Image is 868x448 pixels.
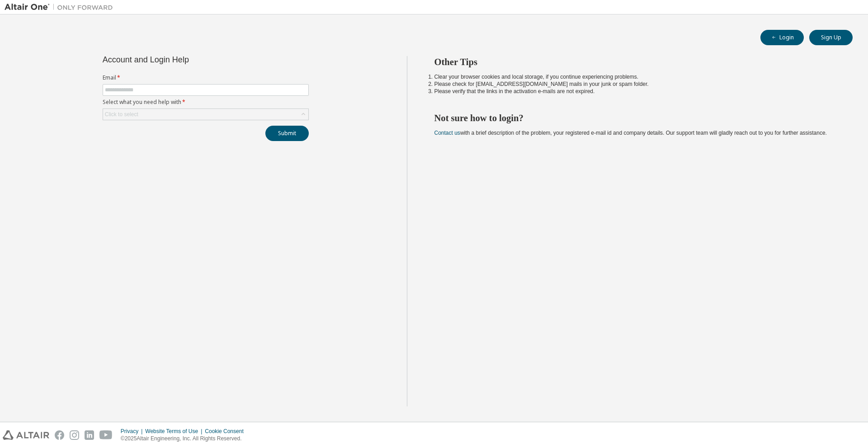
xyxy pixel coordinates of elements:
[760,30,804,45] button: Login
[205,428,249,435] div: Cookie Consent
[434,80,837,88] li: Please check for [EMAIL_ADDRESS][DOMAIN_NAME] mails in your junk or spam folder.
[103,109,308,120] div: Click to select
[145,428,205,435] div: Website Terms of Use
[103,99,309,106] label: Select what you need help with
[103,56,268,63] div: Account and Login Help
[105,111,138,118] div: Click to select
[99,430,113,440] img: youtube.svg
[434,130,827,136] span: with a brief description of the problem, your registered e-mail id and company details. Our suppo...
[70,430,79,440] img: instagram.svg
[434,73,837,80] li: Clear your browser cookies and local storage, if you continue experiencing problems.
[121,435,249,443] p: © 2025 Altair Engineering, Inc. All Rights Reserved.
[809,30,853,45] button: Sign Up
[265,126,309,141] button: Submit
[434,112,837,124] h2: Not sure how to login?
[3,430,49,440] img: altair_logo.svg
[85,430,94,440] img: linkedin.svg
[5,3,118,12] img: Altair One
[434,130,460,136] a: Contact us
[434,88,837,95] li: Please verify that the links in the activation e-mails are not expired.
[103,74,309,81] label: Email
[434,56,837,68] h2: Other Tips
[55,430,64,440] img: facebook.svg
[121,428,145,435] div: Privacy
